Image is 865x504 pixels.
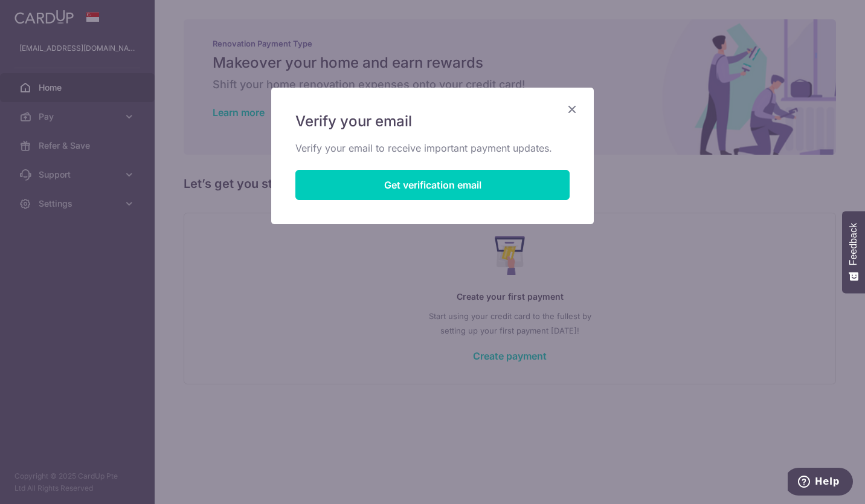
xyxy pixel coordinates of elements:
[295,170,570,200] button: Get verification email
[295,112,412,131] span: Verify your email
[295,141,570,155] p: Verify your email to receive important payment updates.
[848,223,859,265] span: Feedback
[842,211,865,293] button: Feedback - Show survey
[788,468,853,498] iframe: Opens a widget where you can find more information
[565,102,579,117] button: Close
